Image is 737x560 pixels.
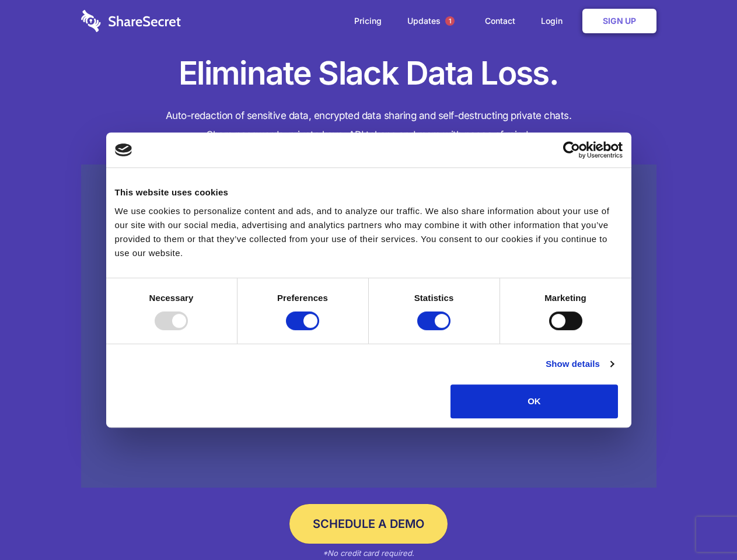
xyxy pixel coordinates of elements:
a: Pricing [343,3,393,39]
strong: Statistics [414,293,454,303]
strong: Preferences [277,293,328,303]
a: Sign Up [582,9,656,33]
a: Contact [473,3,527,39]
h1: Eliminate Slack Data Loss. [81,52,656,94]
button: OK [450,384,618,418]
em: *No credit card required. [323,548,414,558]
a: Wistia video thumbnail [81,164,656,488]
span: 1 [445,16,455,26]
a: Login [529,3,580,39]
img: logo-wordmark-white-trans-d4663122ce5f474addd5e946df7df03e33cb6a1c49d2221995e7729f52c070b2.svg [81,10,181,32]
a: Show details [546,357,613,371]
strong: Marketing [544,293,586,303]
a: Schedule a Demo [289,504,448,544]
strong: Necessary [149,293,194,303]
h4: Auto-redaction of sensitive data, encrypted data sharing and self-destructing private chats. Shar... [81,106,656,145]
img: logo [115,143,132,156]
a: Usercentrics Cookiebot - opens in a new window [521,141,623,159]
div: This website uses cookies [115,185,623,199]
div: We use cookies to personalize content and ads, and to analyze our traffic. We also share informat... [115,204,623,260]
